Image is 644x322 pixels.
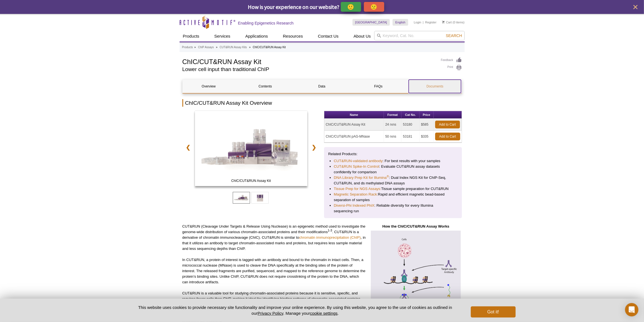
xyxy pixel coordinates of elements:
a: DNA Library Prep Kit for Illumina® [334,175,389,180]
a: Applications [242,31,271,42]
td: ChIC/CUT&RUN pAG-MNase [324,131,384,143]
li: Tissue sample preparation for CUT&RUN [334,186,452,192]
td: $335 [420,131,434,143]
a: CUT&RUN-validated antibody [334,158,383,164]
li: » [249,46,251,49]
p: CUT&RUN (Cleavage Under Targets & Release Using Nuclease) is an epigenetic method used to investi... [182,224,366,252]
a: Add to Cart [435,133,460,140]
td: $585 [420,119,434,131]
strong: How the ChIC/CUT&RUN Assay Works [382,224,449,228]
img: ChIC/CUT&RUN Assay Kit [195,111,308,186]
a: ❮ [182,141,194,154]
a: Contents [239,80,292,93]
a: Register [425,20,437,24]
li: : Reliable diversity for every Illumina sequencing run [334,203,452,214]
a: Services [211,31,234,42]
h1: ChIC/CUT&RUN Assay Kit [182,57,435,65]
a: Print [441,65,462,71]
button: close [632,4,639,11]
span: How is your experience on our website? [248,3,340,10]
p: In CUT&RUN, a protein of interest is tagged with an antibody and bound to the chromatin in intact... [182,257,366,285]
sup: 1-3 [328,229,332,232]
li: : For best results with your samples [334,158,452,164]
li: : Dual Index NGS Kit for ChIP-Seq, CUT&RUN, and ds methylated DNA assays [334,175,452,186]
button: Got it! [471,306,515,318]
th: Name [324,111,384,119]
h2: ChIC/CUT&RUN Assay Kit Overview [182,99,462,107]
a: Products [180,31,203,42]
li: (0 items) [442,19,465,26]
li: » [194,46,196,49]
a: Resources [280,31,306,42]
a: About Us [350,31,374,42]
div: Open Intercom Messenger [625,303,638,316]
a: Overview [183,80,235,93]
td: 53181 [401,131,420,143]
a: Tissue Prep for NGS Assays: [334,186,381,192]
li: Rapid and efficient magnetic bead-based separation of samples [334,192,452,203]
a: FAQs [352,80,405,93]
a: Products [182,45,193,50]
a: ChIC/CUT&RUN Assay Kit [195,111,308,188]
button: Search [444,33,464,38]
td: ChIC/CUT&RUN Assay Kit [324,119,384,131]
td: 24 rxns [384,119,401,131]
li: : Evaluate CUT&RUN assay datasets confidently for comparison [334,164,452,175]
button: cookie settings [310,311,337,316]
a: CUT&RUN Assay Kits [220,45,247,50]
h2: Enabling Epigenetics Research [238,21,294,26]
span: Search [446,33,462,38]
sup: ® [387,175,389,178]
th: Price [420,111,434,119]
span: ChIC/CUT&RUN Assay Kit [196,178,306,184]
a: ChIP Assays [198,45,214,50]
p: Related Products: [328,151,458,157]
li: ChIC/CUT&RUN Assay Kit [253,46,286,49]
a: chromatin immunoprecipitation (ChIP) [299,235,361,240]
img: Your Cart [442,21,445,23]
a: [GEOGRAPHIC_DATA] [352,19,390,26]
p: This website uses cookies to provide necessary site functionality and improve your online experie... [129,304,462,316]
a: CUT&RUN Spike-In Control [334,164,379,169]
p: 🙁 [371,3,378,10]
a: Contact Us [315,31,342,42]
a: Magnetic Separation Rack: [334,192,378,197]
th: Format [384,111,401,119]
a: Data [296,80,348,93]
td: 50 rxns [384,131,401,143]
td: 53180 [401,119,420,131]
a: Documents [409,80,461,93]
a: Diversi-Phi Indexed PhiX [334,203,374,208]
th: Cat No. [401,111,420,119]
p: 🙂 [347,3,354,10]
a: English [393,19,408,26]
a: Add to Cart [435,121,460,128]
li: » [216,46,218,49]
a: Privacy Policy [258,311,283,316]
a: Login [414,20,421,24]
h2: Lower cell input than traditional ChIP [182,67,435,72]
li: | [423,19,424,26]
a: Feedback [441,57,462,63]
a: Cart [442,20,452,24]
input: Keyword, Cat. No. [374,31,465,40]
a: ❯ [308,141,320,154]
